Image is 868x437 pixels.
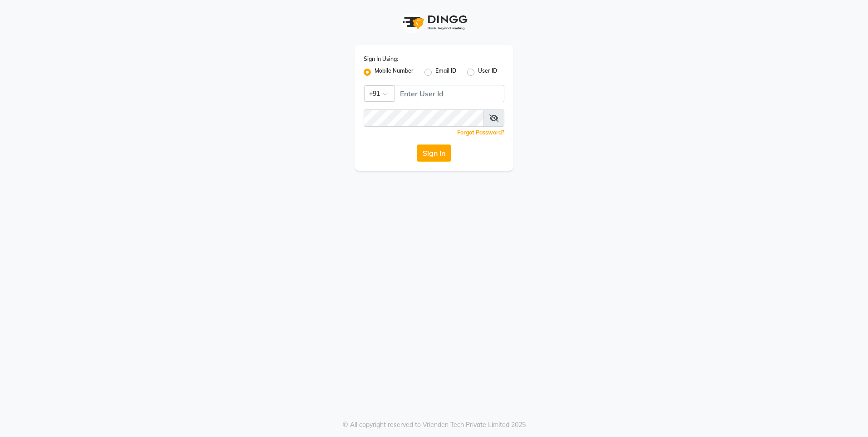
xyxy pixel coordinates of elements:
[364,55,398,63] label: Sign In Using:
[435,67,456,78] label: Email ID
[394,85,504,102] input: Username
[478,67,497,78] label: User ID
[417,144,451,162] button: Sign In
[364,109,484,127] input: Username
[398,9,470,36] img: logo1.svg
[375,67,414,78] label: Mobile Number
[457,129,504,136] a: Forgot Password?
